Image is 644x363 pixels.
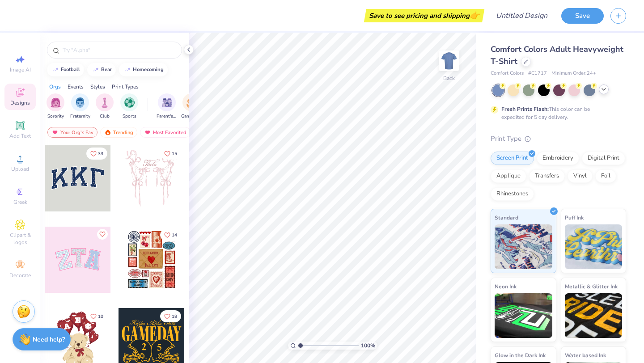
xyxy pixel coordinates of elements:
[10,99,30,106] span: Designs
[51,129,59,135] img: most_fav.gif
[100,127,137,138] div: Trending
[495,282,517,291] span: Neon Ink
[561,8,604,24] button: Save
[96,93,114,120] div: filter for Club
[61,67,80,72] div: football
[160,148,181,160] button: Like
[86,310,107,322] button: Like
[100,97,110,108] img: Club Image
[47,113,64,120] span: Sorority
[160,310,181,322] button: Like
[124,67,131,72] img: trend_line.gif
[47,63,84,76] button: football
[491,70,524,77] span: Comfort Colors
[565,213,584,222] span: Puff Ink
[495,213,518,222] span: Standard
[172,314,177,319] span: 18
[52,67,59,72] img: trend_line.gif
[96,93,114,120] button: filter button
[120,93,138,120] button: filter button
[568,169,593,183] div: Vinyl
[68,83,84,91] div: Events
[361,342,375,350] span: 100 %
[528,70,547,77] span: # C1717
[181,113,202,120] span: Game Day
[70,93,90,120] div: filter for Fraternity
[491,169,526,183] div: Applique
[160,229,181,241] button: Like
[565,293,623,338] img: Metallic & Glitter Ink
[120,93,138,120] div: filter for Sports
[565,224,623,269] img: Puff Ink
[491,44,623,67] span: Comfort Colors Adult Heavyweight T-Shirt
[157,93,177,120] div: filter for Parent's Weekend
[495,224,552,269] img: Standard
[181,93,202,120] div: filter for Game Day
[123,113,136,120] span: Sports
[491,152,534,165] div: Screen Print
[124,97,135,108] img: Sports Image
[501,106,549,113] strong: Fresh Prints Flash:
[440,52,458,70] img: Back
[100,113,110,120] span: Club
[186,97,197,108] img: Game Day Image
[51,97,61,108] img: Sorority Image
[47,93,64,120] div: filter for Sorority
[11,165,29,173] span: Upload
[86,148,107,160] button: Like
[529,169,565,183] div: Transfers
[582,152,625,165] div: Digital Print
[101,67,112,72] div: bear
[470,10,479,21] span: 👉
[87,63,116,76] button: bear
[47,93,64,120] button: filter button
[537,152,579,165] div: Embroidery
[133,67,164,72] div: homecoming
[172,233,177,237] span: 14
[90,83,105,91] div: Styles
[144,129,151,135] img: most_fav.gif
[62,46,176,55] input: Try "Alpha"
[13,198,27,206] span: Greek
[92,67,99,72] img: trend_line.gif
[9,132,31,139] span: Add Text
[119,63,168,76] button: homecoming
[491,187,534,201] div: Rhinestones
[97,229,108,240] button: Like
[491,134,626,144] div: Print Type
[366,9,482,22] div: Save to see pricing and shipping
[443,74,455,82] div: Back
[70,93,90,120] button: filter button
[98,314,103,319] span: 10
[495,293,552,338] img: Neon Ink
[75,97,85,108] img: Fraternity Image
[10,66,31,73] span: Image AI
[98,152,103,156] span: 33
[495,350,546,360] span: Glow in the Dark Ink
[157,93,177,120] button: filter button
[565,350,606,360] span: Water based Ink
[49,83,61,91] div: Orgs
[140,127,191,138] div: Most Favorited
[565,282,618,291] span: Metallic & Glitter Ink
[157,113,177,120] span: Parent's Weekend
[112,83,139,91] div: Print Types
[9,272,31,279] span: Decorate
[172,152,177,156] span: 15
[595,169,616,183] div: Foil
[33,335,65,344] strong: Need help?
[104,129,111,135] img: trending.gif
[489,7,555,25] input: Untitled Design
[47,127,97,138] div: Your Org's Fav
[501,105,611,121] div: This color can be expedited for 5 day delivery.
[181,93,202,120] button: filter button
[551,70,596,77] span: Minimum Order: 24 +
[70,113,90,120] span: Fraternity
[162,97,172,108] img: Parent's Weekend Image
[4,232,36,246] span: Clipart & logos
